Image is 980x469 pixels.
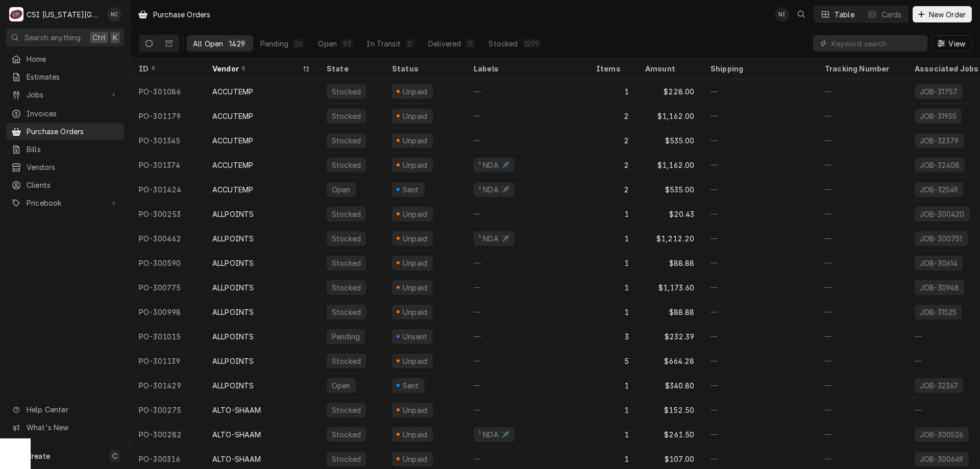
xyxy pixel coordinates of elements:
div: JOB-31757 [919,86,959,97]
div: Stocked [331,135,362,146]
a: Estimates [6,68,124,85]
div: — [817,275,906,300]
div: 26 [295,38,303,49]
a: Bills [6,141,124,158]
div: — [702,104,817,128]
div: Stocked [331,209,362,219]
div: JOB-32549 [919,184,959,195]
div: 2 [588,177,637,202]
span: Vendors [27,162,119,172]
div: ACCUTEMP [212,160,253,170]
div: ALLPOINTS [212,356,254,366]
span: Purchase Orders [27,126,119,137]
div: — [817,79,906,104]
div: State [327,63,376,74]
div: Unpaid [401,258,429,268]
a: Home [6,51,124,67]
div: — [465,324,588,349]
div: Sent [401,184,421,195]
div: Unpaid [401,135,429,146]
div: ALTO-SHAAM [212,454,261,464]
span: Help Center [27,404,118,415]
div: ALLPOINTS [212,209,254,219]
div: — [702,300,817,324]
div: PO-301345 [131,128,204,153]
div: — [465,79,588,104]
div: Stocked [331,454,362,464]
span: Ctrl [92,32,106,43]
div: Unpaid [401,111,429,121]
div: $1,212.20 [637,226,702,251]
div: 1299 [524,38,540,49]
div: $20.43 [637,202,702,226]
div: Stocked [331,258,362,268]
div: — [702,128,817,153]
div: Sent [401,380,421,391]
div: JOB-31955 [919,111,958,121]
div: PO-301086 [131,79,204,104]
div: — [817,153,906,177]
div: PO-300998 [131,300,204,324]
div: 1 [588,275,637,300]
div: — [817,177,906,202]
span: Invoices [27,108,119,119]
a: Purchase Orders [6,123,124,140]
div: $1,173.60 [637,275,702,300]
div: ACCUTEMP [212,86,253,97]
div: Stocked [331,86,362,97]
div: ACCUTEMP [212,111,253,121]
div: JOB-300526 [919,429,965,440]
div: — [465,373,588,398]
a: Go to Jobs [6,86,124,103]
div: Pending [260,38,288,49]
span: Pricebook [27,198,104,208]
div: $88.88 [637,300,702,324]
span: C [112,451,117,461]
div: ALLPOINTS [212,282,254,293]
div: Stocked [331,356,362,366]
span: Create [27,452,50,460]
span: New Order [927,9,968,20]
div: — [702,153,817,177]
span: Estimates [27,71,119,82]
span: Jobs [27,89,104,100]
div: JOB-32367 [919,380,959,391]
div: 1 [588,251,637,275]
div: $1,162.00 [637,104,702,128]
div: — [817,422,906,447]
div: — [817,251,906,275]
input: Keyword search [831,35,922,52]
div: CSI [US_STATE][GEOGRAPHIC_DATA] [27,9,102,20]
div: — [702,275,817,300]
a: Vendors [6,159,124,176]
div: PO-301015 [131,324,204,349]
div: — [465,398,588,422]
div: ALLPOINTS [212,380,254,391]
div: Unpaid [401,307,429,317]
span: K [113,32,117,43]
div: 1429 [229,38,245,49]
div: — [817,226,906,251]
div: — [465,202,588,226]
div: Stocked [331,233,362,244]
div: — [465,275,588,300]
div: ALTO-SHAAM [212,429,261,440]
div: Stocked [331,282,362,293]
a: Clients [6,177,124,193]
div: Stocked [488,38,518,49]
div: Unpaid [401,86,429,97]
button: View [932,35,972,52]
div: $261.50 [637,422,702,447]
div: $1,162.00 [637,153,702,177]
div: 0 [407,38,413,49]
div: PO-300275 [131,398,204,422]
div: Pending [331,331,361,342]
div: Shipping [710,63,808,74]
div: NI [107,7,121,21]
div: ¹ NDA ✈️ [478,160,510,170]
div: Nate Ingram's Avatar [775,7,789,21]
div: — [817,202,906,226]
div: $228.00 [637,79,702,104]
div: 3 [588,324,637,349]
div: ALTO-SHAAM [212,405,261,415]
